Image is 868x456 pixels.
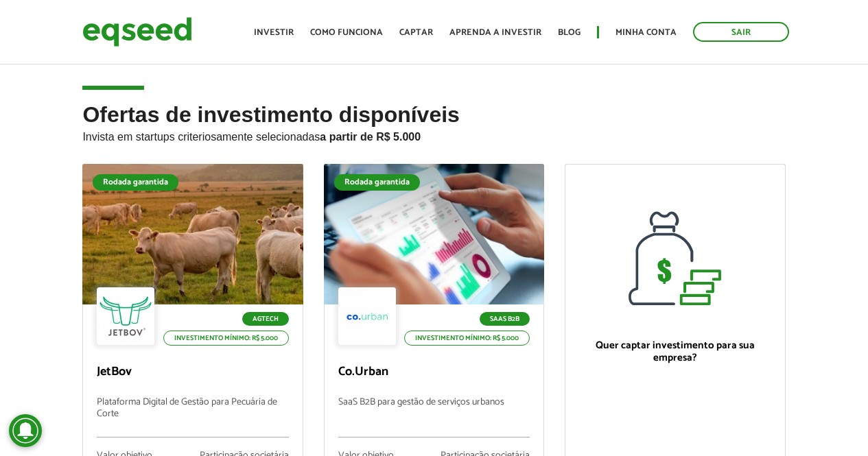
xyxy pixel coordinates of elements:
a: Aprenda a investir [449,28,541,37]
p: Co.Urban [338,365,530,380]
strong: a partir de R$ 5.000 [320,131,421,143]
p: Quer captar investimento para sua empresa? [579,339,771,364]
img: EqSeed [82,14,192,50]
h2: Ofertas de investimento disponíveis [82,103,785,164]
div: Rodada garantida [334,174,420,191]
p: JetBov [97,365,288,380]
a: Captar [399,28,433,37]
a: Investir [254,28,294,37]
p: Investimento mínimo: R$ 5.000 [404,331,530,346]
a: Sair [693,22,789,42]
p: Invista em startups criteriosamente selecionadas [82,127,785,143]
div: Rodada garantida [93,174,178,191]
a: Minha conta [615,28,677,37]
p: SaaS B2B [480,312,530,326]
p: Investimento mínimo: R$ 5.000 [163,331,289,346]
a: Como funciona [310,28,383,37]
a: Blog [558,28,580,37]
p: Agtech [242,312,289,326]
p: Plataforma Digital de Gestão para Pecuária de Corte [97,397,288,437]
p: SaaS B2B para gestão de serviços urbanos [338,397,530,437]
